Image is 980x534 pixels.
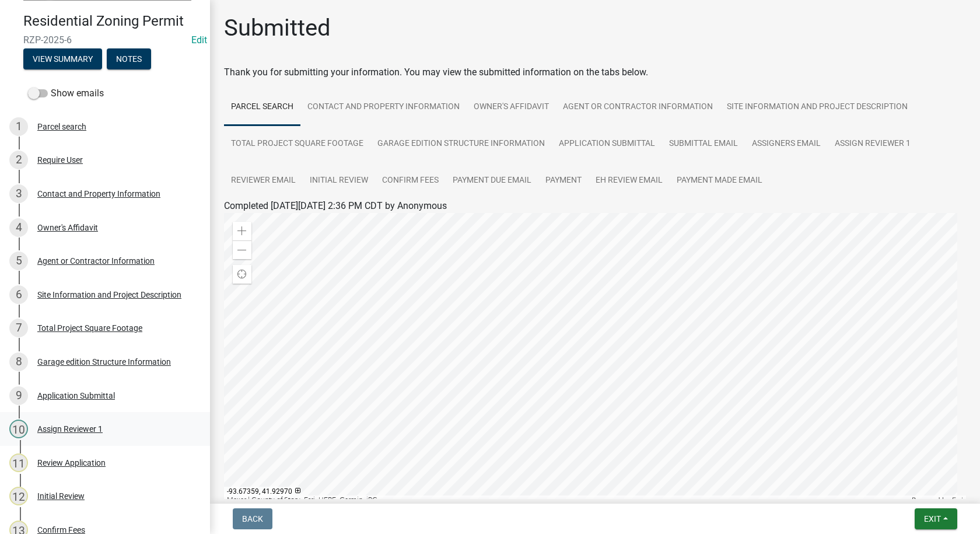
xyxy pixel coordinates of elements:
[552,125,662,163] a: Application Submittal
[9,252,28,270] div: 5
[556,89,720,126] a: Agent or Contractor Information
[9,117,28,136] div: 1
[37,156,83,164] div: Require User
[37,492,85,500] div: Initial Review
[745,125,828,163] a: Assigners Email
[191,34,207,46] a: Edit
[37,459,106,467] div: Review Application
[224,125,370,163] a: Total Project Square Footage
[446,162,538,200] a: Payment Due Email
[107,55,151,64] wm-modal-confirm: Notes
[467,89,556,126] a: Owner's Affidavit
[9,184,28,203] div: 3
[37,190,160,198] div: Contact and Property Information
[828,125,918,163] a: Assign Reviewer 1
[9,285,28,304] div: 6
[589,162,670,200] a: EH Review Email
[9,352,28,371] div: 8
[662,125,745,163] a: Submittal Email
[9,386,28,405] div: 9
[224,200,447,211] span: Completed [DATE][DATE] 2:36 PM CDT by Anonymous
[37,324,142,332] div: Total Project Square Footage
[915,508,957,529] button: Exit
[23,48,102,69] button: View Summary
[538,162,589,200] a: Payment
[224,495,909,505] div: Maxar | County of Story, Esri, HERE, Garmin, iPC
[303,162,375,200] a: Initial Review
[300,89,467,126] a: Contact and Property Information
[23,13,201,30] h4: Residential Zoning Permit
[224,65,966,79] div: Thank you for submitting your information. You may view the submitted information on the tabs below.
[952,496,963,504] a: Esri
[191,34,207,46] wm-modal-confirm: Edit Application Number
[37,392,115,400] div: Application Submittal
[924,514,941,523] span: Exit
[28,86,104,100] label: Show emails
[233,222,251,240] div: Zoom in
[9,151,28,169] div: 2
[37,425,103,433] div: Assign Reviewer 1
[224,14,331,42] h1: Submitted
[9,420,28,438] div: 10
[9,453,28,472] div: 11
[233,265,251,284] div: Find my location
[37,123,86,131] div: Parcel search
[242,514,263,523] span: Back
[233,508,272,529] button: Back
[224,89,300,126] a: Parcel search
[224,162,303,200] a: Reviewer Email
[107,48,151,69] button: Notes
[670,162,769,200] a: Payment Made Email
[37,224,98,232] div: Owner's Affidavit
[375,162,446,200] a: Confirm Fees
[909,495,966,505] div: Powered by
[37,257,155,265] div: Agent or Contractor Information
[233,240,251,259] div: Zoom out
[720,89,915,126] a: Site Information and Project Description
[9,319,28,337] div: 7
[23,55,102,64] wm-modal-confirm: Summary
[37,291,181,299] div: Site Information and Project Description
[370,125,552,163] a: Garage edition Structure Information
[37,526,85,534] div: Confirm Fees
[9,487,28,505] div: 12
[23,34,187,46] span: RZP-2025-6
[37,358,171,366] div: Garage edition Structure Information
[9,218,28,237] div: 4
